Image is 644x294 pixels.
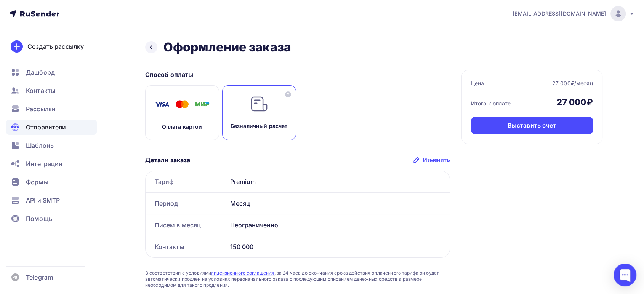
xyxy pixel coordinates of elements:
[26,141,55,150] span: Шаблоны
[163,40,291,55] h2: Оформление заказа
[231,122,288,130] p: Безналичный расчет
[145,155,191,165] p: Детали заказа
[146,193,227,214] div: Период
[162,123,202,131] p: Оплата картой
[6,120,97,135] a: Отправители
[227,171,450,192] div: Premium
[26,68,55,77] span: Дашборд
[146,214,227,236] div: Писем в месяц
[227,236,450,257] div: 150 000
[552,80,593,87] div: 27 000₽/месяц
[26,159,62,168] span: Интеграции
[146,236,227,257] div: Контакты
[471,100,511,107] div: Итого к оплате
[211,270,274,276] a: лицензионного соглашения
[26,214,52,223] span: Помощь
[6,65,97,80] a: Дашборд
[513,10,606,18] span: [EMAIL_ADDRESS][DOMAIN_NAME]
[227,214,450,236] div: Неограниченно
[26,104,56,113] span: Рассылки
[6,174,97,190] a: Формы
[26,196,60,205] span: API и SMTP
[145,270,450,288] span: В соответствии с условиями , за 24 часа до окончания срока действия оплаченного тарифа он будет а...
[145,70,450,79] p: Способ оплаты
[471,80,484,87] div: Цена
[557,97,593,107] div: 27 000₽
[26,86,55,95] span: Контакты
[513,6,635,21] a: [EMAIL_ADDRESS][DOMAIN_NAME]
[26,273,53,282] span: Telegram
[423,156,450,164] div: Изменить
[6,101,97,117] a: Рассылки
[6,138,97,153] a: Шаблоны
[26,177,48,187] span: Формы
[508,121,556,130] div: Выставить счет
[227,193,450,214] div: Месяц
[27,42,84,51] div: Создать рассылку
[26,123,66,132] span: Отправители
[146,171,227,192] div: Тариф
[6,83,97,98] a: Контакты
